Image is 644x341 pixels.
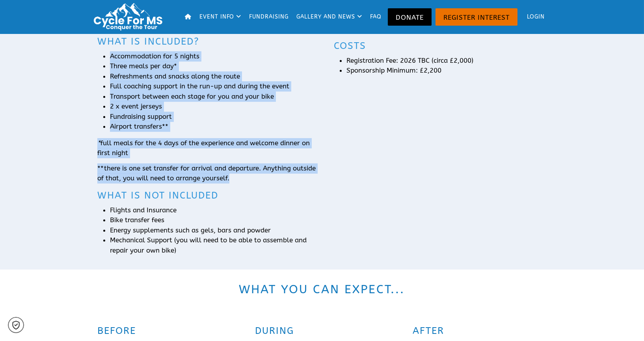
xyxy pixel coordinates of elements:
[110,81,316,92] li: Full coaching support in the run-up and during the event
[388,8,432,26] a: Donate
[110,215,316,225] li: Bike transfer fees
[346,66,441,74] span: Sponsorship Minimum: £2,200
[90,2,169,32] img: Logo
[436,8,517,26] a: Register Interest
[97,281,547,297] h2: What you can Expect...
[110,226,271,234] span: Energy supplements such as gels, bars and powder
[110,101,316,112] li: 2 x event jerseys
[97,324,231,337] h3: Before
[97,36,199,47] span: What is included?
[255,324,389,337] h3: During
[413,324,547,337] h3: After
[346,56,473,64] span: Registration Fee: 2026 TBC (circa £2,000)
[110,112,316,122] li: Fundraising support
[110,71,316,82] li: Refreshments and snacks along the route
[110,122,316,132] li: Airport transfers**
[97,163,316,184] p: **there is one set transfer for arrival and departure. Anything outside of that, you will need to...
[97,190,218,201] span: What is not included
[110,61,316,71] li: Three meals per day*
[334,40,366,51] span: costs
[97,138,316,158] p: full meals for the 4 days of the experience and welcome dinner on first night
[110,205,316,215] li: Flights and Insurance
[519,4,548,30] a: Login
[8,317,24,333] a: Cookie settings
[110,92,316,102] li: Transport between each stage for you and your bike
[110,235,316,255] li: Mechanical Support (you will need to be able to assemble and repair your own bike)
[110,51,316,62] li: Accommodation for 5 nights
